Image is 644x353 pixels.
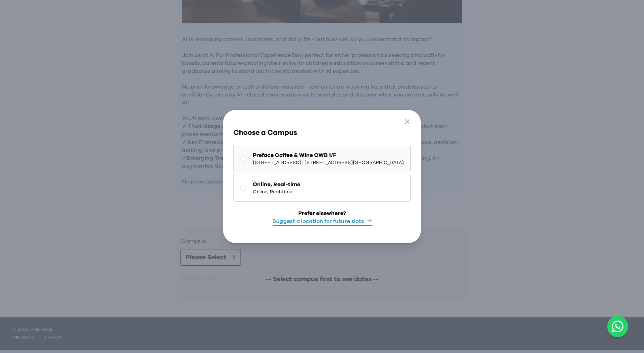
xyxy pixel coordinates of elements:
[233,174,411,202] button: Online, Real-timeOnline, Real-time
[253,159,404,166] span: [STREET_ADDRESS] | [STREET_ADDRESS][GEOGRAPHIC_DATA]
[253,181,300,189] span: Online, Real-time
[253,151,404,159] span: Preface Coffee & Wine CWB 1/F
[233,127,411,138] h3: Choose a Campus
[253,189,300,195] span: Online, Real-time
[273,217,372,226] button: Suggest a location for future slots
[233,145,411,172] button: Preface Coffee & Wine CWB 1/F[STREET_ADDRESS] | [STREET_ADDRESS][GEOGRAPHIC_DATA]
[298,210,346,217] div: Prefer elsewhere?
